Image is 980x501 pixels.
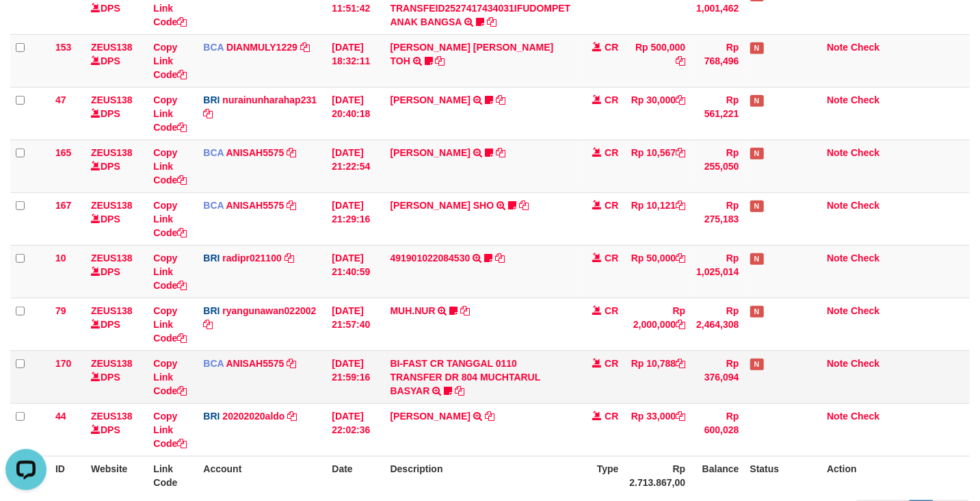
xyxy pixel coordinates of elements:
span: CR [605,358,618,369]
span: CR [605,42,618,53]
a: Copy TIFFANY MEIK to clipboard [496,147,505,158]
a: Copy nurainunharahap231 to clipboard [203,108,213,119]
a: Copy ANISAH5575 to clipboard [287,147,296,158]
span: BRI [203,305,220,316]
span: Has Note [750,95,764,107]
td: Rp 561,221 [691,87,744,140]
td: Rp 30,000 [624,87,691,140]
a: Copy ryangunawan022002 to clipboard [203,319,213,330]
a: Check [851,200,879,211]
td: Rp 600,028 [691,403,744,456]
td: DPS [85,298,148,350]
a: Copy TANYA RIANTIKA to clipboard [485,411,494,422]
a: MUH.NUR [390,305,436,316]
span: Has Note [750,359,764,370]
td: Rp 376,094 [691,350,744,403]
a: Note [827,305,848,316]
a: BI-FAST CR TANGGAL 0110 TRANSFER DR 804 MUCHTARUL BASYAR [390,358,541,396]
a: Copy CARINA OCTAVIA TOH to clipboard [436,55,445,66]
td: DPS [85,192,148,245]
a: Copy Link Code [153,411,187,449]
a: Check [851,147,879,158]
a: Copy Rp 2,000,000 to clipboard [676,319,685,330]
a: radipr021100 [222,253,281,264]
span: BCA [203,147,224,158]
a: Copy Link Code [153,305,187,344]
span: BRI [203,94,220,105]
span: BCA [203,358,224,369]
td: Rp 33,000 [624,403,691,456]
a: Check [851,253,879,264]
span: CR [605,411,618,422]
span: BCA [203,200,224,211]
td: [DATE] 21:59:16 [326,350,384,403]
th: Description [385,456,577,495]
td: [DATE] 21:40:59 [326,245,384,298]
span: CR [605,305,618,316]
a: Copy Rp 10,567 to clipboard [676,147,685,158]
a: Copy Rp 33,000 to clipboard [676,411,685,422]
a: Check [851,42,879,53]
span: BRI [203,411,220,422]
td: DPS [85,403,148,456]
a: [PERSON_NAME] [390,411,471,422]
td: [DATE] 21:22:54 [326,140,384,192]
td: [DATE] 18:32:11 [326,34,384,87]
button: Open LiveChat chat widget [5,5,47,47]
a: ryangunawan022002 [222,305,316,316]
a: 491901022084530 [390,253,471,264]
a: Copy BI-FAST CR TANGGAL 0110 TRANSFER DR 804 MUCHTARUL BASYAR to clipboard [455,385,464,396]
th: Action [821,456,970,495]
a: Copy ANISAH5575 to clipboard [287,358,296,369]
td: [DATE] 22:02:36 [326,403,384,456]
a: Copy Link Code [153,147,187,185]
a: Note [827,147,848,158]
td: Rp 275,183 [691,192,744,245]
a: Copy Link Code [153,42,187,80]
th: Date [326,456,384,495]
a: Check [851,411,879,422]
a: [PERSON_NAME] SHO [390,200,494,211]
th: Balance [691,456,744,495]
a: Note [827,94,848,105]
a: Copy GOPAY BANK TRANSFEID2527417434031IFUDOMPET ANAK BANGSA to clipboard [487,16,496,27]
a: Copy RISAL WAHYUDI to clipboard [496,94,505,105]
a: Note [827,42,848,53]
a: Check [851,305,879,316]
td: Rp 255,050 [691,140,744,192]
a: Copy Link Code [153,358,187,396]
a: Note [827,411,848,422]
a: Copy Link Code [153,253,187,291]
span: 153 [55,42,71,53]
span: Has Note [750,42,764,54]
a: Copy 491901022084530 to clipboard [495,253,505,264]
a: ANISAH5575 [226,200,284,211]
a: Copy 20202020aldo to clipboard [287,411,297,422]
td: Rp 10,567 [624,140,691,192]
a: Copy Rp 500,000 to clipboard [676,55,685,66]
a: ZEUS138 [91,94,133,105]
a: Copy Link Code [153,200,187,238]
th: Status [745,456,822,495]
span: 44 [55,411,66,422]
a: [PERSON_NAME] [PERSON_NAME] TOH [390,42,554,66]
a: Copy Link Code [153,94,187,133]
td: Rp 2,000,000 [624,298,691,350]
span: 167 [55,200,71,211]
a: Copy ANISAH5575 to clipboard [287,200,296,211]
span: BCA [203,42,224,53]
td: Rp 768,496 [691,34,744,87]
a: Copy MUHAMMAD HIQNI SHO to clipboard [519,200,529,211]
a: Note [827,358,848,369]
a: ZEUS138 [91,253,133,264]
a: Copy radipr021100 to clipboard [284,253,294,264]
span: 10 [55,253,66,264]
a: Note [827,253,848,264]
a: nurainunharahap231 [222,94,317,105]
td: Rp 10,788 [624,350,691,403]
td: [DATE] 21:29:16 [326,192,384,245]
a: Check [851,94,879,105]
span: Has Note [750,201,764,212]
a: ZEUS138 [91,42,133,53]
th: ID [50,456,85,495]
